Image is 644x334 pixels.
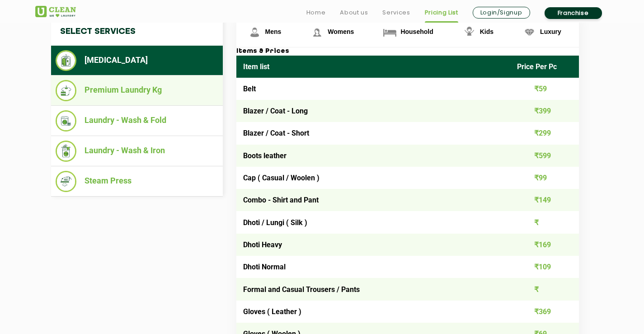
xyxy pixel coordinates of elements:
td: ₹149 [510,189,579,211]
li: [MEDICAL_DATA] [56,50,218,71]
td: Belt [236,78,511,100]
img: Laundry - Wash & Fold [56,110,77,132]
li: Laundry - Wash & Iron [56,141,218,162]
img: Luxury [522,24,537,40]
td: Boots leather [236,145,511,167]
td: Dhoti / Lungi ( Silk ) [236,211,511,233]
td: Combo - Shirt and Pant [236,189,511,211]
td: ₹99 [510,167,579,189]
td: ₹ [510,278,579,300]
td: Cap ( Casual / Woolen ) [236,167,511,189]
img: Womens [309,24,325,40]
td: Formal and Casual Trousers / Pants [236,278,511,300]
img: Laundry - Wash & Iron [56,141,77,162]
td: ₹59 [510,78,579,100]
td: Dhoti Heavy [236,234,511,256]
img: UClean Laundry and Dry Cleaning [35,6,76,17]
img: Household [382,24,398,40]
td: Dhoti Normal [236,256,511,278]
span: Mens [265,28,282,35]
td: ₹169 [510,234,579,256]
a: Login/Signup [473,7,530,19]
a: Home [306,7,326,18]
img: Premium Laundry Kg [56,80,77,101]
h4: Select Services [51,18,223,46]
a: Franchise [545,7,602,19]
td: ₹109 [510,256,579,278]
th: Item list [236,56,511,78]
a: About us [340,7,368,18]
h3: Items & Prices [236,47,579,56]
img: Mens [247,24,263,40]
img: Kids [461,24,477,40]
img: Steam Press [56,171,77,192]
th: Price Per Pc [510,56,579,78]
td: ₹369 [510,301,579,323]
li: Laundry - Wash & Fold [56,110,218,132]
img: Dry Cleaning [56,50,77,71]
td: ₹399 [510,100,579,122]
td: ₹ [510,211,579,233]
td: Gloves ( Leather ) [236,301,511,323]
td: Blazer / Coat - Long [236,100,511,122]
a: Services [382,7,410,18]
span: Luxury [540,28,561,35]
a: Pricing List [425,7,458,18]
span: Womens [328,28,354,35]
td: ₹299 [510,122,579,144]
td: ₹599 [510,145,579,167]
li: Premium Laundry Kg [56,80,218,101]
td: Blazer / Coat - Short [236,122,511,144]
li: Steam Press [56,171,218,192]
span: Kids [480,28,494,35]
span: Household [400,28,433,35]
